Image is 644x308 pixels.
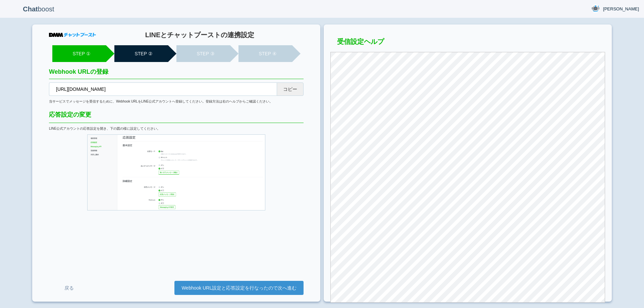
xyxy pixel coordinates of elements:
span: [PERSON_NAME] [603,6,639,12]
li: STEP ① [52,45,106,62]
div: LINE公式アカウントの応答設定を開き、下の図の様に設定してください。 [49,126,304,131]
li: STEP ③ [176,45,230,62]
li: STEP ② [114,45,168,62]
img: LINE公式アカウント応答設定 [87,134,265,210]
p: boost [5,1,72,17]
b: Chat [23,5,38,13]
button: コピー [277,82,304,96]
a: Webhook URL設定と応答設定を行なったので次へ進む [174,281,304,295]
h3: 受信設定ヘルプ [330,38,605,49]
a: 戻る [49,282,89,294]
div: 当サービスでメッセージを受信するために、Webhook URLをLINE公式アカウントへ登録してください。登録方法は右のヘルプからご確認ください。 [49,99,304,104]
h2: Webhook URLの登録 [49,69,304,79]
h1: LINEとチャットブーストの連携設定 [96,31,304,39]
li: STEP ④ [238,45,292,62]
img: User Image [591,4,600,13]
img: DMMチャットブースト [49,33,96,37]
div: 応答設定の変更 [49,111,304,123]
